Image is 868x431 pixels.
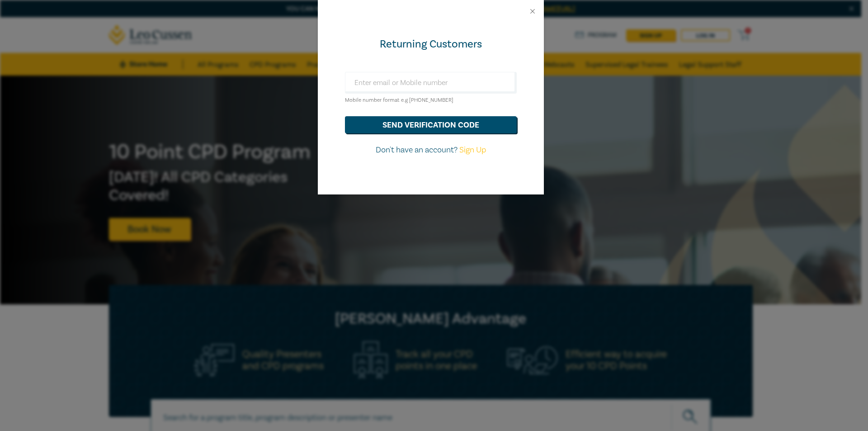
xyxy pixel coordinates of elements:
[345,144,517,156] p: Don't have an account?
[345,116,517,133] button: send verification code
[345,37,517,52] div: Returning Customers
[528,7,537,15] button: Close
[345,72,517,94] input: Enter email or Mobile number
[459,145,486,155] a: Sign Up
[345,97,453,104] small: Mobile number format e.g [PHONE_NUMBER]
